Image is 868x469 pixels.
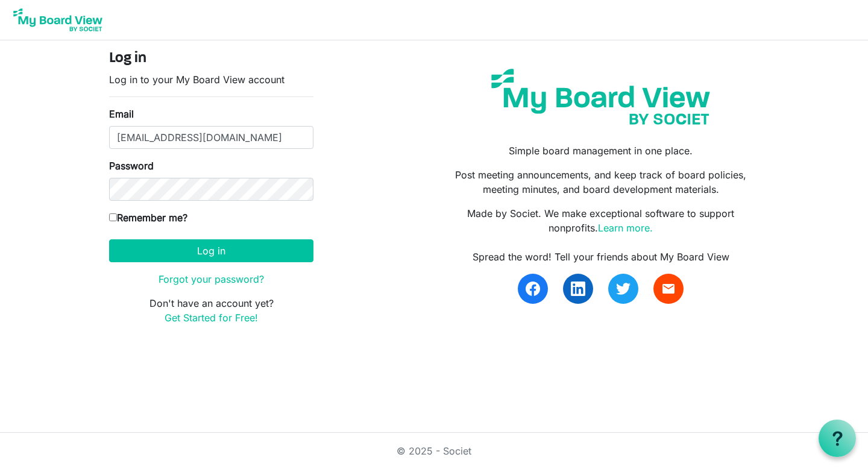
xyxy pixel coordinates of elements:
p: Don't have an account yet? [109,296,313,325]
div: Spread the word! Tell your friends about My Board View [443,250,759,264]
img: linkedin.svg [571,282,585,296]
h4: Log in [109,50,313,68]
img: twitter.svg [616,282,631,296]
p: Simple board management in one place. [443,143,759,158]
img: My Board View Logo [10,5,106,35]
a: Learn more. [598,222,653,234]
a: © 2025 - Societ [397,445,471,457]
p: Post meeting announcements, and keep track of board policies, meeting minutes, and board developm... [443,168,759,197]
label: Email [109,107,134,121]
button: Log in [109,239,313,262]
a: email [653,274,684,304]
a: Get Started for Free! [165,312,258,324]
img: facebook.svg [526,282,540,296]
img: my-board-view-societ.svg [482,60,719,134]
a: Forgot your password? [159,273,264,285]
p: Log in to your My Board View account [109,72,313,87]
p: Made by Societ. We make exceptional software to support nonprofits. [443,206,759,235]
input: Remember me? [109,213,117,221]
label: Remember me? [109,210,187,225]
span: email [661,282,676,296]
label: Password [109,159,154,173]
